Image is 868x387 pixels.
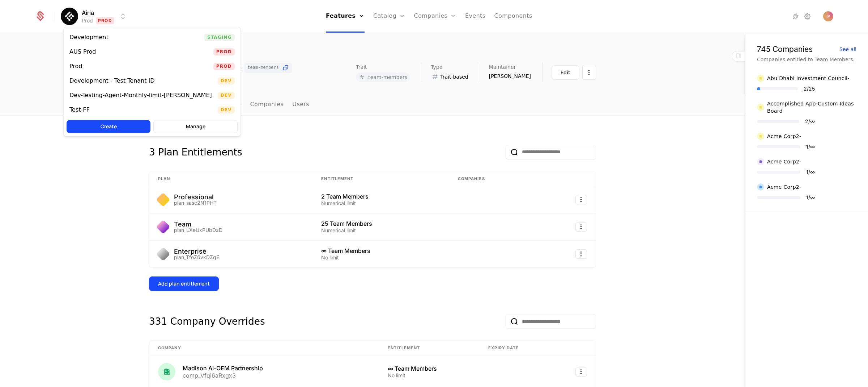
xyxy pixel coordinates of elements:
[69,63,82,69] div: Prod
[69,49,96,55] div: AUS Prod
[69,78,155,84] div: Development - Test Tenant ID
[213,48,235,55] span: Prod
[218,106,235,113] span: Dev
[67,120,150,133] button: Create
[218,92,235,99] span: Dev
[69,107,90,113] div: Test-FF
[204,34,235,41] span: Staging
[69,34,109,40] div: Development
[153,120,237,133] button: Manage
[213,63,235,70] span: Prod
[69,92,212,98] div: Dev-Testing-Agent-Monthly-limit-[PERSON_NAME]
[218,77,235,84] span: Dev
[63,27,241,136] div: Select environment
